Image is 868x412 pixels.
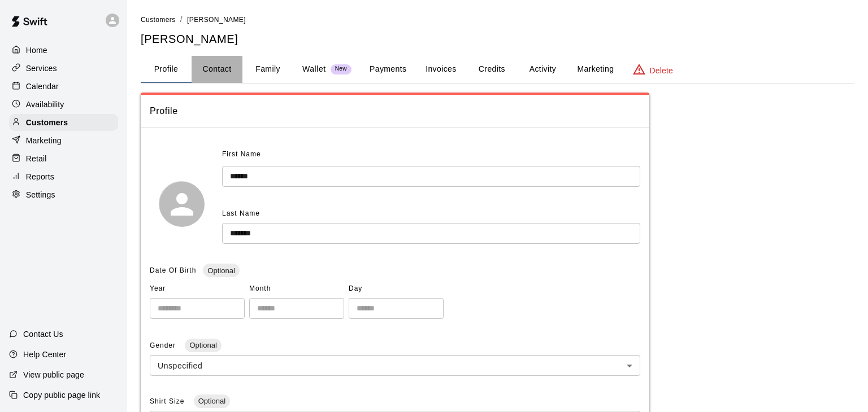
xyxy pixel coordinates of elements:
p: Customers [26,117,68,128]
span: Optional [185,341,221,349]
li: / [180,14,183,25]
p: Contact Us [23,328,63,340]
p: Copy public page link [23,389,100,401]
button: Activity [517,56,568,83]
h5: [PERSON_NAME] [141,32,854,47]
span: Year [150,280,245,298]
span: Date Of Birth [150,266,196,274]
p: View public page [23,369,84,380]
button: Family [242,56,293,83]
span: [PERSON_NAME] [187,16,246,24]
span: Shirt Size [150,397,187,405]
span: Last Name [222,209,260,217]
nav: breadcrumb [141,14,854,26]
a: Calendar [9,78,118,95]
a: Retail [9,150,118,167]
a: Marketing [9,132,118,149]
a: Services [9,60,118,77]
div: Unspecified [150,355,640,376]
button: Contact [192,56,242,83]
button: Credits [466,56,517,83]
span: New [331,65,351,73]
span: Profile [150,104,640,119]
p: Availability [26,99,64,110]
p: Retail [26,153,47,164]
a: Customers [9,114,118,131]
button: Payments [361,56,415,83]
p: Calendar [26,81,59,92]
p: Marketing [26,135,62,146]
span: Month [249,280,344,298]
span: Gender [150,341,178,349]
span: Optional [194,397,230,405]
p: Settings [26,189,55,200]
p: Wallet [302,63,326,75]
span: Optional [203,266,239,275]
a: Availability [9,96,118,113]
button: Profile [141,56,192,83]
p: Reports [26,171,54,182]
p: Delete [650,65,673,76]
p: Help Center [23,349,66,360]
a: Reports [9,168,118,185]
a: Customers [141,15,176,24]
div: basic tabs example [141,56,854,83]
a: Settings [9,186,118,203]
button: Marketing [568,56,623,83]
p: Home [26,45,47,56]
a: Home [9,42,118,59]
span: First Name [222,146,261,164]
span: Customers [141,16,176,24]
span: Day [349,280,444,298]
p: Services [26,63,57,74]
button: Invoices [415,56,466,83]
